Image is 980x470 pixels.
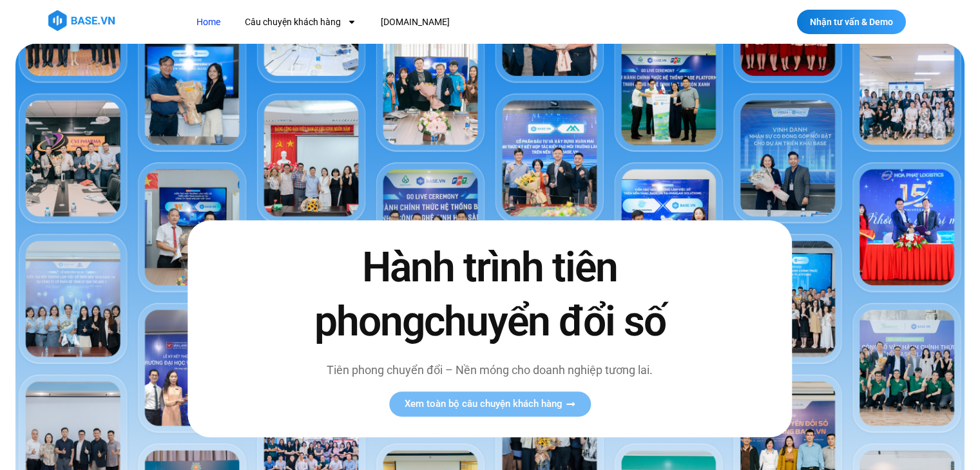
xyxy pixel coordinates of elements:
[405,399,562,409] span: Xem toàn bộ câu chuyện khách hàng
[371,10,459,34] a: [DOMAIN_NAME]
[389,391,591,417] a: Xem toàn bộ câu chuyện khách hàng
[797,10,906,34] a: Nhận tư vấn & Demo
[810,17,893,26] span: Nhận tư vấn & Demo
[287,241,693,348] h2: Hành trình tiên phong
[187,10,230,34] a: Home
[287,361,693,379] p: Tiên phong chuyển đổi – Nền móng cho doanh nghiệp tương lai.
[424,297,666,346] span: chuyển đổi số
[235,10,366,34] a: Câu chuyện khách hàng
[187,10,686,34] nav: Menu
